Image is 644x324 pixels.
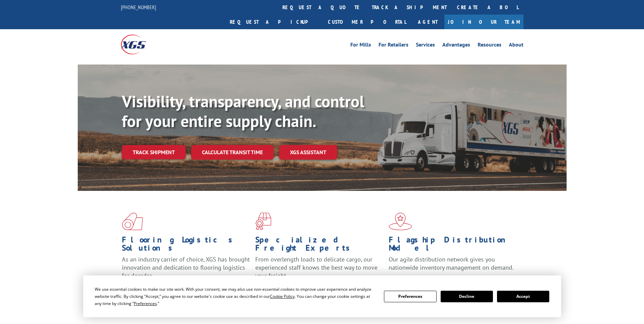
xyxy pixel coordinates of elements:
a: Request a pickup [225,15,323,29]
a: [PHONE_NUMBER] [121,4,156,11]
span: Preferences [134,301,157,306]
p: From overlength loads to delicate cargo, our experienced staff knows the best way to move your fr... [255,255,384,286]
div: Cookie Consent Prompt [83,275,561,317]
span: As an industry carrier of choice, XGS has brought innovation and dedication to flooring logistics... [122,255,250,280]
b: Visibility, transparency, and control for your entire supply chain. [122,91,364,131]
a: For Retailers [379,42,408,50]
a: About [509,42,523,50]
div: We use essential cookies to make our site work. With your consent, we may also use non-essential ... [95,286,376,307]
a: Join Our Team [444,15,523,29]
button: Preferences [384,291,436,302]
a: Customer Portal [323,15,411,29]
a: Agent [411,15,444,29]
span: Cookie Policy [270,293,295,299]
button: Accept [497,291,549,302]
img: xgs-icon-total-supply-chain-intelligence-red [122,213,143,230]
img: xgs-icon-flagship-distribution-model-red [389,213,412,230]
a: Track shipment [122,145,186,159]
h1: Flooring Logistics Solutions [122,236,250,255]
span: Our agile distribution network gives you nationwide inventory management on demand. [389,255,514,271]
button: Decline [441,291,493,302]
a: For Mills [350,42,371,50]
a: Resources [478,42,501,50]
a: Calculate transit time [191,145,274,160]
img: xgs-icon-focused-on-flooring-red [255,213,271,230]
h1: Flagship Distribution Model [389,236,517,255]
a: Services [416,42,435,50]
a: Advantages [442,42,470,50]
h1: Specialized Freight Experts [255,236,384,255]
a: XGS ASSISTANT [279,145,337,160]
